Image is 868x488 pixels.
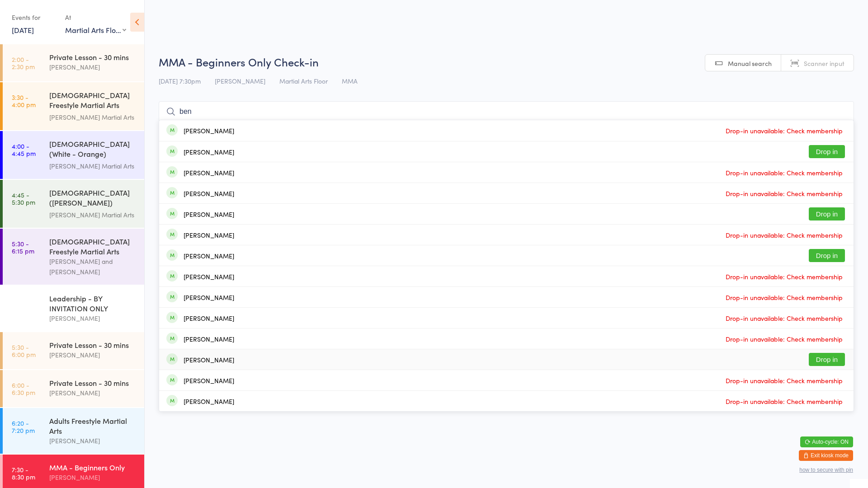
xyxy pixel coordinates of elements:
[12,297,36,311] time: 5:30 - 6:00 pm
[184,211,234,218] div: [PERSON_NAME]
[3,229,144,285] a: 5:30 -6:15 pm[DEMOGRAPHIC_DATA] Freestyle Martial Arts[PERSON_NAME] and [PERSON_NAME]
[49,188,137,210] div: [DEMOGRAPHIC_DATA] ([PERSON_NAME]) Freestyle Martial Arts
[184,314,234,322] div: [PERSON_NAME]
[12,142,36,157] time: 4:00 - 4:45 pm
[12,25,34,35] a: [DATE]
[723,166,845,179] span: Drop-in unavailable: Check membership
[3,408,144,454] a: 6:20 -7:20 pmAdults Freestyle Martial Arts[PERSON_NAME]
[3,180,144,228] a: 4:45 -5:30 pm[DEMOGRAPHIC_DATA] ([PERSON_NAME]) Freestyle Martial Arts[PERSON_NAME] Martial Arts
[49,416,137,436] div: Adults Freestyle Martial Arts
[804,59,844,68] span: Scanner input
[809,353,845,366] button: Drop in
[49,62,137,72] div: [PERSON_NAME]
[49,436,137,446] div: [PERSON_NAME]
[184,169,234,176] div: [PERSON_NAME]
[49,112,137,122] div: [PERSON_NAME] Martial Arts
[799,450,853,461] button: Exit kiosk mode
[49,236,137,256] div: [DEMOGRAPHIC_DATA] Freestyle Martial Arts
[723,311,845,325] span: Drop-in unavailable: Check membership
[159,76,201,85] span: [DATE] 7:30pm
[809,249,845,262] button: Drop in
[3,370,144,407] a: 6:00 -6:30 pmPrivate Lesson - 30 mins[PERSON_NAME]
[49,293,137,313] div: Leadership - BY INVITATION ONLY
[184,356,234,363] div: [PERSON_NAME]
[49,210,137,220] div: [PERSON_NAME] Martial Arts
[342,76,358,85] span: MMA
[49,472,137,483] div: [PERSON_NAME]
[723,187,845,200] span: Drop-in unavailable: Check membership
[65,10,126,25] div: At
[12,191,35,206] time: 4:45 - 5:30 pm
[184,127,234,134] div: [PERSON_NAME]
[12,466,35,480] time: 7:30 - 8:30 pm
[3,44,144,81] a: 2:00 -2:30 pmPrivate Lesson - 30 mins[PERSON_NAME]
[3,286,144,331] a: 5:30 -6:00 pmLeadership - BY INVITATION ONLY[PERSON_NAME]
[184,190,234,197] div: [PERSON_NAME]
[12,343,36,358] time: 5:30 - 6:00 pm
[799,467,853,473] button: how to secure with pin
[49,378,137,388] div: Private Lesson - 30 mins
[49,90,137,112] div: [DEMOGRAPHIC_DATA] Freestyle Martial Arts (Little Heroes)
[184,398,234,405] div: [PERSON_NAME]
[3,131,144,179] a: 4:00 -4:45 pm[DEMOGRAPHIC_DATA] (White - Orange) Freestyle Martial Arts[PERSON_NAME] Martial Arts
[49,350,137,360] div: [PERSON_NAME]
[12,240,34,254] time: 5:30 - 6:15 pm
[49,52,137,62] div: Private Lesson - 30 mins
[728,59,772,68] span: Manual search
[723,291,845,304] span: Drop-in unavailable: Check membership
[800,436,853,447] button: Auto-cycle: ON
[49,161,137,171] div: [PERSON_NAME] Martial Arts
[49,256,137,277] div: [PERSON_NAME] and [PERSON_NAME]
[12,10,56,25] div: Events for
[279,76,328,85] span: Martial Arts Floor
[184,294,234,301] div: [PERSON_NAME]
[723,394,845,408] span: Drop-in unavailable: Check membership
[184,148,234,155] div: [PERSON_NAME]
[49,340,137,350] div: Private Lesson - 30 mins
[49,139,137,161] div: [DEMOGRAPHIC_DATA] (White - Orange) Freestyle Martial Arts
[12,56,35,70] time: 2:00 - 2:30 pm
[159,54,854,69] h2: MMA - Beginners Only Check-in
[809,207,845,221] button: Drop in
[3,82,144,130] a: 3:30 -4:00 pm[DEMOGRAPHIC_DATA] Freestyle Martial Arts (Little Heroes)[PERSON_NAME] Martial Arts
[184,377,234,384] div: [PERSON_NAME]
[12,419,35,434] time: 6:20 - 7:20 pm
[3,332,144,369] a: 5:30 -6:00 pmPrivate Lesson - 30 mins[PERSON_NAME]
[159,101,854,122] input: Search
[723,228,845,242] span: Drop-in unavailable: Check membership
[809,145,845,158] button: Drop in
[12,94,36,108] time: 3:30 - 4:00 pm
[184,335,234,343] div: [PERSON_NAME]
[65,25,126,35] div: Martial Arts Floor
[184,273,234,280] div: [PERSON_NAME]
[184,231,234,239] div: [PERSON_NAME]
[49,388,137,398] div: [PERSON_NAME]
[49,462,137,472] div: MMA - Beginners Only
[723,124,845,137] span: Drop-in unavailable: Check membership
[184,252,234,259] div: [PERSON_NAME]
[12,381,35,396] time: 6:00 - 6:30 pm
[215,76,265,85] span: [PERSON_NAME]
[723,270,845,283] span: Drop-in unavailable: Check membership
[723,332,845,346] span: Drop-in unavailable: Check membership
[49,313,137,324] div: [PERSON_NAME]
[723,374,845,387] span: Drop-in unavailable: Check membership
